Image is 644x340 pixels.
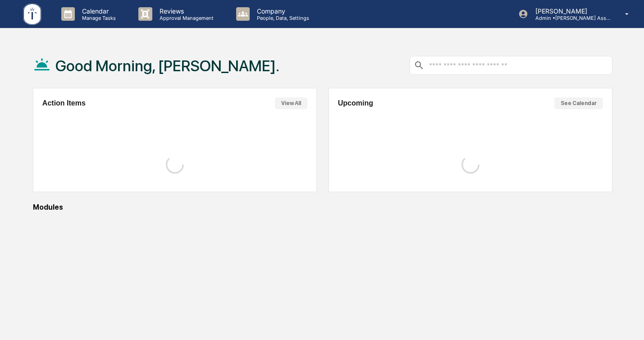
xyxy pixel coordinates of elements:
[152,7,218,15] p: Reviews
[75,7,120,15] p: Calendar
[152,15,218,21] p: Approval Management
[554,97,603,109] button: See Calendar
[42,99,86,107] h2: Action Items
[75,15,120,21] p: Manage Tasks
[528,15,612,21] p: Admin • [PERSON_NAME] Asset Management LLC
[55,57,279,75] h1: Good Morning, [PERSON_NAME].
[528,7,612,15] p: [PERSON_NAME]
[22,2,43,27] img: logo
[338,99,373,107] h2: Upcoming
[250,7,314,15] p: Company
[33,203,612,211] div: Modules
[275,97,307,109] button: View All
[250,15,314,21] p: People, Data, Settings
